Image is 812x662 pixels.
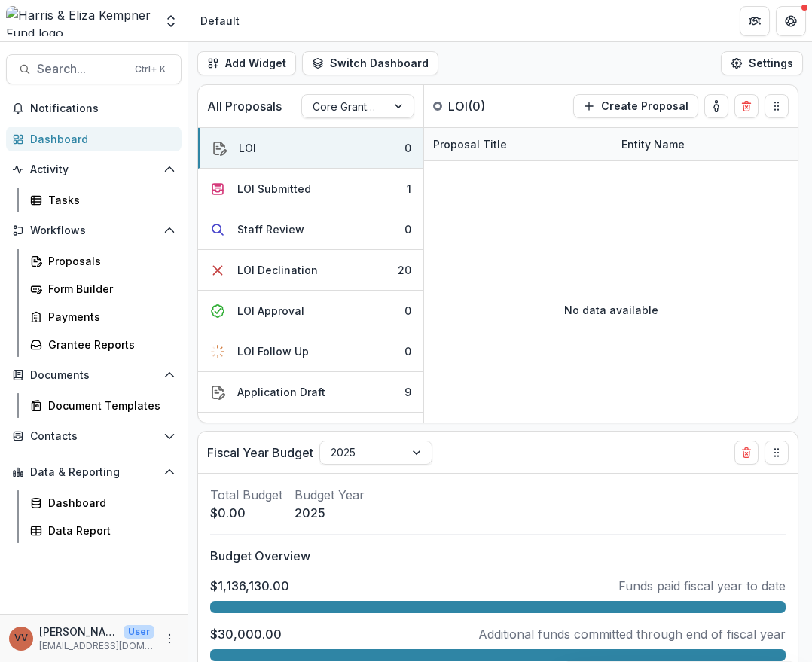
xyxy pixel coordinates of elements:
[124,625,154,639] p: User
[734,441,759,465] button: Delete card
[24,249,182,273] a: Proposals
[198,372,423,413] button: Application Draft9
[6,6,154,36] img: Harris & Eliza Kempner Fund logo
[6,460,182,484] button: Open Data & Reporting
[740,6,770,36] button: Partners
[404,303,411,319] div: 0
[160,6,182,36] button: Open entity switcher
[765,94,789,118] button: Drag
[30,163,157,176] span: Activity
[704,94,728,118] button: toggle-assigned-to-me
[48,495,169,511] div: Dashboard
[237,384,325,400] div: Application Draft
[295,486,365,504] p: Budget Year
[194,10,246,32] nav: breadcrumb
[48,337,169,352] div: Grantee Reports
[404,221,411,237] div: 0
[198,291,423,331] button: LOI Approval0
[237,303,304,319] div: LOI Approval
[6,363,182,387] button: Open Documents
[573,94,698,118] button: Create Proposal
[612,128,801,160] div: Entity Name
[404,343,411,359] div: 0
[30,466,157,479] span: Data & Reporting
[776,6,806,36] button: Get Help
[612,136,694,152] div: Entity Name
[618,577,786,595] p: Funds paid fiscal year to date
[30,430,157,443] span: Contacts
[404,384,411,400] div: 9
[30,369,157,382] span: Documents
[6,127,182,151] a: Dashboard
[210,547,786,565] p: Budget Overview
[24,332,182,357] a: Grantee Reports
[765,441,789,465] button: Drag
[210,577,289,595] p: $1,136,130.00
[6,54,182,84] button: Search...
[6,424,182,448] button: Open Contacts
[424,136,516,152] div: Proposal Title
[198,250,423,291] button: LOI Declination20
[197,51,296,75] button: Add Widget
[721,51,803,75] button: Settings
[37,62,126,76] span: Search...
[24,188,182,212] a: Tasks
[404,140,411,156] div: 0
[295,504,365,522] p: 2025
[210,504,282,522] p: $0.00
[132,61,169,78] div: Ctrl + K
[207,444,313,462] p: Fiscal Year Budget
[237,343,309,359] div: LOI Follow Up
[48,398,169,413] div: Document Templates
[48,309,169,325] div: Payments
[48,523,169,538] div: Data Report
[48,281,169,297] div: Form Builder
[237,262,318,278] div: LOI Declination
[48,253,169,269] div: Proposals
[39,624,118,639] p: [PERSON_NAME]
[24,276,182,301] a: Form Builder
[160,630,179,648] button: More
[198,209,423,250] button: Staff Review0
[200,13,240,29] div: Default
[210,625,282,643] p: $30,000.00
[207,97,282,115] p: All Proposals
[237,181,311,197] div: LOI Submitted
[14,633,28,643] div: Vivian Victoria
[24,393,182,418] a: Document Templates
[424,128,612,160] div: Proposal Title
[6,157,182,182] button: Open Activity
[39,639,154,653] p: [EMAIL_ADDRESS][DOMAIN_NAME]
[198,169,423,209] button: LOI Submitted1
[24,518,182,543] a: Data Report
[478,625,786,643] p: Additional funds committed through end of fiscal year
[24,490,182,515] a: Dashboard
[6,218,182,243] button: Open Workflows
[210,486,282,504] p: Total Budget
[398,262,411,278] div: 20
[6,96,182,121] button: Notifications
[564,302,658,318] p: No data available
[48,192,169,208] div: Tasks
[30,224,157,237] span: Workflows
[448,97,561,115] p: LOI ( 0 )
[302,51,438,75] button: Switch Dashboard
[24,304,182,329] a: Payments
[30,131,169,147] div: Dashboard
[237,221,304,237] div: Staff Review
[30,102,176,115] span: Notifications
[734,94,759,118] button: Delete card
[239,140,256,156] div: LOI
[198,331,423,372] button: LOI Follow Up0
[407,181,411,197] div: 1
[198,128,423,169] button: LOI0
